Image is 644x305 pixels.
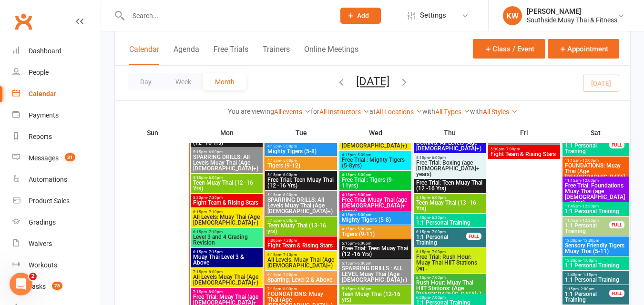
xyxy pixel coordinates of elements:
span: - 12:30pm [581,204,599,208]
div: People [29,69,49,76]
span: 12:45pm [564,273,627,277]
th: Sun [115,123,190,143]
span: 11:45am [564,218,610,223]
span: 1:1 Personal Training [564,208,627,214]
span: 78 [52,282,62,290]
span: 31 [65,153,75,161]
a: Workouts [12,255,101,276]
span: 5:15pm [267,218,335,223]
span: - 12:00pm [581,158,599,163]
span: - 8:00pm [207,290,223,294]
span: 6:15pm [416,230,467,234]
th: Fri [487,123,562,143]
span: All Levels: Muay Thai (Age [DEMOGRAPHIC_DATA]+) [193,214,261,226]
span: - 6:00pm [207,150,223,154]
div: Reports [29,133,52,140]
span: 5:15pm [341,261,409,266]
span: 5:30pm [193,196,261,200]
a: Reports [12,126,101,148]
span: 5:15pm [416,196,484,200]
span: Sensory Friendly Tigers Muay Thai (5-11) [564,243,627,254]
span: Fight Team & Rising Stars [267,243,335,248]
span: 5:30pm [267,238,335,243]
span: 1:1 Personal Training [564,223,610,234]
a: All events [274,108,311,116]
span: 7:15pm [267,287,335,291]
button: Month [203,73,246,90]
th: Wed [338,123,413,143]
span: Free Trial: Foundations Muay Thai (age [DEMOGRAPHIC_DATA]+ years) [564,183,627,206]
span: - 7:30pm [207,196,223,200]
span: - 7:00pm [430,250,446,254]
div: KW [503,6,522,25]
span: - 6:00pm [356,241,371,246]
span: 5:15pm [267,193,335,197]
span: 11:15am [564,158,627,163]
span: - 5:00pm [356,173,371,177]
span: Teen Muay Thai (13 -16 Yrs) [416,200,484,211]
span: 12:30pm [564,258,627,263]
a: All Instructors [319,108,369,116]
span: - 5:00pm [356,227,371,231]
span: Rush Hour: Muay Thai HIIT Stations: (Age [DEMOGRAPHIC_DATA]+) [416,280,484,297]
span: - 6:00pm [281,193,297,197]
div: Tasks [29,283,46,290]
span: - 6:00pm [281,173,297,177]
span: Free Trial: Teen Muay Thai (12 -16 Yrs) [267,177,335,188]
div: FULL [609,221,624,228]
div: Gradings [29,218,56,226]
span: - 5:00pm [356,213,371,217]
span: Teen Muay Thai (13-16 yrs) [267,223,335,234]
span: - 7:10pm [207,230,223,234]
span: 5:15pm [267,173,335,177]
a: Dashboard [12,40,101,62]
input: Search... [125,9,328,22]
span: - 7:00pm [430,295,446,300]
span: 1:1 Personal Training [564,263,627,268]
span: - 7:00pm [281,273,297,277]
span: - 5:00pm [281,158,297,163]
span: - 1:00pm [581,258,597,263]
div: [PERSON_NAME] [527,7,617,16]
span: Tigers (9-11) [341,231,409,237]
span: 1:1 Personal Training [564,291,610,303]
span: Free Trial : Tigers (9-11yrs) [341,177,409,188]
a: Product Sales [12,190,101,212]
span: 11:45am [564,204,627,208]
span: - 6:00pm [356,261,371,266]
button: Agenda [174,45,199,65]
span: - 6:00pm [430,156,446,160]
span: All Levels: Muay Thai (Age [DEMOGRAPHIC_DATA]+) [341,137,409,148]
a: Automations [12,169,101,190]
button: Day [128,73,164,90]
span: - 5:00pm [356,153,371,157]
span: - 7:15pm [207,250,223,254]
div: Calendar [29,90,56,98]
span: SPARRING DRILLS : ALL LEVEL Muay Thai (Age [DEMOGRAPHIC_DATA]+) [341,266,409,283]
span: - 12:30pm [581,238,599,243]
span: - 2:00pm [579,287,594,291]
iframe: Intercom live chat [10,273,32,295]
span: 6:15pm [193,250,261,254]
button: Appointment [548,39,619,59]
span: 7:15pm [193,270,261,274]
span: Free Trial: Teen Muay Thai (12 -16 Yrs) [341,246,409,257]
a: All Types [435,108,470,116]
span: 6:15pm [416,275,484,280]
span: 5:30pm [490,147,558,151]
div: Product Sales [29,197,70,205]
span: - 5:00pm [281,144,297,148]
span: FOUNDATIONS: Muay Thai (Age [DEMOGRAPHIC_DATA]+) [564,163,627,186]
span: Sparring: Level 2 & Above [267,277,335,283]
a: Gradings [12,212,101,233]
span: BOXING: All Levels (Age [DEMOGRAPHIC_DATA]+) [416,140,484,151]
button: Online Meetings [304,45,358,65]
span: All Levels Muay Thai (Age [DEMOGRAPHIC_DATA]+) [193,274,261,285]
span: - 1:15pm [581,273,597,277]
span: - 6:00pm [207,176,223,180]
span: Free Trial: Rush Hour: Muay Thai HIIT Stations (ag... [416,254,484,271]
span: 1:1 Personal Training [416,220,484,226]
th: Sat [562,123,630,143]
span: 6:15pm [193,230,261,234]
strong: at [369,108,376,115]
